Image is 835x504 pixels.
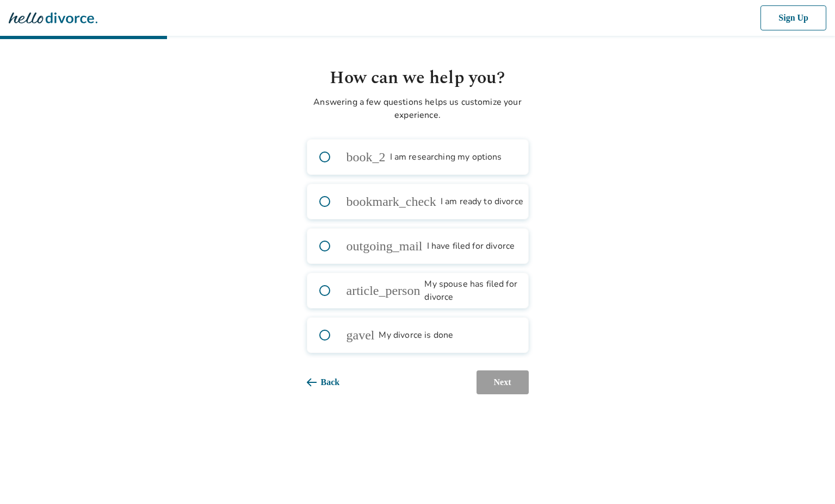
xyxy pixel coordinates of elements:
[473,370,529,394] button: Next
[307,370,358,394] button: Back
[347,150,386,163] span: book_2
[347,329,375,342] span: gavel
[390,150,502,163] span: I am researching my options
[441,195,523,208] span: I am ready to divorce
[758,5,826,30] button: Sign Up
[424,278,528,304] span: My spouse has filed for divorce
[427,240,515,253] span: I have filed for divorce
[307,65,529,91] h1: How can we help you?
[307,96,529,122] p: Answering a few questions helps us customize your experience.
[347,240,423,253] span: outgoing_mail
[347,284,420,297] span: article_person
[379,329,453,342] span: My divorce is done
[347,195,436,208] span: bookmark_check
